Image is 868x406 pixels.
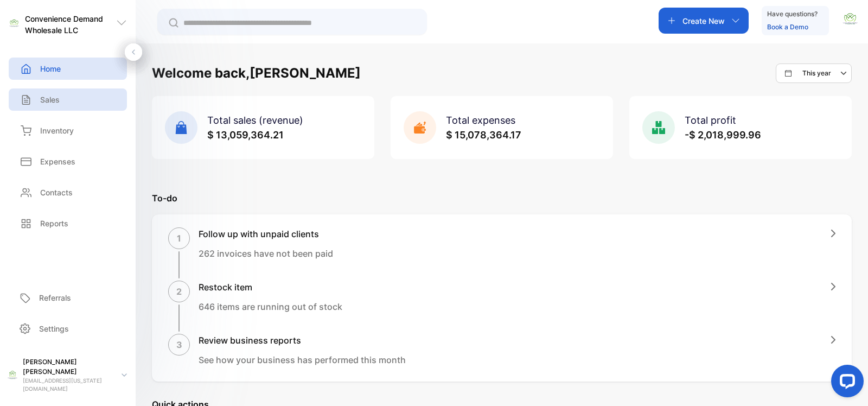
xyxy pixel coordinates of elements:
[207,115,303,126] span: Total sales (revenue)
[39,292,71,303] p: Referrals
[767,9,818,20] p: Have questions?
[23,357,113,377] p: [PERSON_NAME] [PERSON_NAME]
[842,11,858,27] img: avatar
[40,125,74,136] p: Inventory
[40,218,68,229] p: Reports
[176,285,182,298] p: 2
[40,63,61,74] p: Home
[685,115,736,126] span: Total profit
[685,129,761,141] span: -$ 2,018,999.96
[199,353,406,366] p: See how your business has performed this month
[40,156,75,167] p: Expenses
[39,323,69,334] p: Settings
[446,129,521,141] span: $ 15,078,364.17
[152,192,852,205] p: To-do
[659,8,749,34] button: Create New
[199,247,333,260] p: 262 invoices have not been paid
[9,18,20,29] img: logo
[177,232,181,245] p: 1
[23,377,113,393] p: [EMAIL_ADDRESS][US_STATE][DOMAIN_NAME]
[767,23,808,31] a: Book a Demo
[199,334,406,347] h1: Review business reports
[25,13,116,36] p: Convenience Demand Wholesale LLC
[682,15,725,27] p: Create New
[842,8,858,34] button: avatar
[40,94,60,105] p: Sales
[802,68,831,78] p: This year
[7,369,18,381] img: profile
[776,64,852,83] button: This year
[176,338,182,351] p: 3
[152,64,361,83] h1: Welcome back, [PERSON_NAME]
[199,227,333,240] h1: Follow up with unpaid clients
[199,300,342,313] p: 646 items are running out of stock
[199,281,342,294] h1: Restock item
[207,129,284,141] span: $ 13,059,364.21
[40,187,73,198] p: Contacts
[446,115,515,126] span: Total expenses
[822,360,868,406] iframe: LiveChat chat widget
